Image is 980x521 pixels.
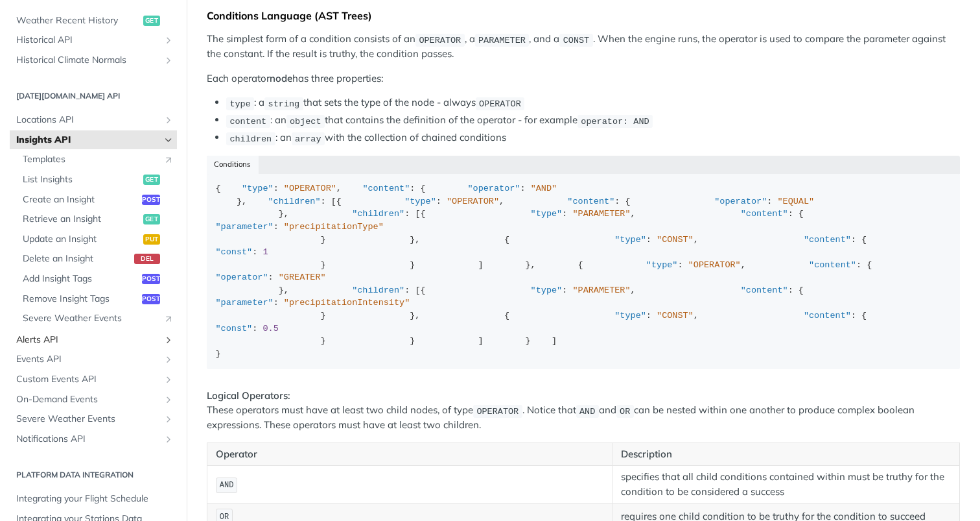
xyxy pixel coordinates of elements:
span: OPERATOR [419,35,461,45]
span: List Insights [23,173,140,186]
a: Severe Weather EventsShow subpages for Severe Weather Events [10,409,177,429]
button: Show subpages for Alerts API [163,335,174,345]
span: CONST [563,35,590,45]
span: "operator" [467,184,520,193]
span: "content" [741,209,788,219]
span: Insights API [16,134,160,147]
a: TemplatesLink [16,150,177,169]
a: Add Insight Tagspost [16,269,177,289]
span: Severe Weather Events [23,312,157,325]
span: 0.5 [262,324,278,333]
span: "parameter" [216,298,274,308]
th: Operator [207,442,612,466]
li: : an that contains the definition of the operator - for example [226,113,960,128]
span: children [229,134,272,143]
i: Link [163,313,174,324]
span: "GREATER" [279,273,326,282]
div: Conditions Language (AST Trees) [207,9,960,22]
p: Each operator has three properties: [207,71,960,86]
span: "content" [362,184,410,193]
span: "type" [646,260,678,270]
span: del [134,254,160,264]
span: Historical Climate Normals [16,54,160,67]
span: OR [620,406,630,416]
h2: [DATE][DOMAIN_NAME] API [10,90,177,102]
a: Severe Weather EventsLink [16,309,177,328]
a: Insights APIHide subpages for Insights API [10,130,177,150]
span: On-Demand Events [16,393,160,406]
button: Show subpages for Historical API [163,35,174,45]
span: post [142,294,160,304]
div: { : , : { : }, : [{ : , : { : }, : [{ : , : { : } }, { : , : { : } } ] }, { : , : { : }, : [{ : ,... [216,182,951,360]
a: Notifications APIShow subpages for Notifications API [10,430,177,449]
span: "const" [216,324,253,333]
span: Remove Insight Tags [23,293,139,306]
span: "children" [352,285,404,295]
span: "operator" [216,273,268,282]
span: "const" [216,247,253,257]
a: Delete an Insightdel [16,249,177,269]
span: "CONST" [657,311,694,321]
span: Alerts API [16,333,160,346]
span: "PARAMETER" [572,209,630,219]
a: Integrating your Flight Schedule [10,489,177,509]
button: Show subpages for Historical Climate Normals [163,55,174,66]
span: "OPERATOR" [447,197,499,206]
span: Weather Recent History [16,14,140,27]
span: "content" [809,260,856,270]
span: Create an Insight [23,193,139,206]
span: Delete an Insight [23,252,131,265]
span: "children" [352,209,404,219]
button: Show subpages for Locations API [163,115,174,125]
strong: Logical Operators: [207,389,290,402]
span: Events API [16,353,160,366]
span: "type" [614,235,646,245]
span: Notifications API [16,433,160,446]
span: "precipitationIntensity" [284,298,410,308]
td: specifies that all child conditions contained within must be truthy for the condition to be consi... [612,466,960,503]
span: Integrating your Flight Schedule [16,492,174,505]
a: Create an Insightpost [16,190,177,210]
strong: node [270,72,292,84]
span: get [143,175,160,185]
a: Events APIShow subpages for Events API [10,350,177,369]
span: post [142,274,160,284]
span: Update an Insight [23,233,140,246]
li: : a that sets the type of the node - always [226,95,960,110]
span: 1 [262,247,268,257]
span: post [142,195,160,205]
span: "type" [404,197,436,206]
button: Show subpages for Severe Weather Events [163,414,174,424]
span: "OPERATOR" [284,184,336,193]
h2: Platform DATA integration [10,469,177,481]
span: "content" [804,311,851,321]
span: content [229,116,266,126]
a: Alerts APIShow subpages for Alerts API [10,330,177,350]
span: "operator" [714,197,767,206]
i: Link [163,154,174,165]
span: "CONST" [657,235,694,245]
span: "AND" [531,184,557,193]
span: Locations API [16,114,160,127]
span: object [290,116,321,126]
button: Show subpages for On-Demand Events [163,394,174,405]
span: Retrieve an Insight [23,213,140,226]
a: Locations APIShow subpages for Locations API [10,110,177,130]
span: Severe Weather Events [16,413,160,426]
p: These operators must have at least two child nodes, of type . Notice that and can be nested withi... [207,389,960,433]
span: get [143,16,160,26]
span: "type" [531,285,563,295]
button: Hide subpages for Insights API [163,135,174,145]
span: "type" [242,184,274,193]
span: "PARAMETER" [572,285,630,295]
span: "content" [741,285,788,295]
button: Show subpages for Events API [163,354,174,365]
li: : an with the collection of chained conditions [226,130,960,145]
a: List Insightsget [16,170,177,189]
a: Historical APIShow subpages for Historical API [10,30,177,50]
span: "type" [614,311,646,321]
span: Add Insight Tags [23,273,139,285]
span: operator: AND [581,116,649,126]
a: On-Demand EventsShow subpages for On-Demand Events [10,390,177,409]
span: "content" [567,197,614,206]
